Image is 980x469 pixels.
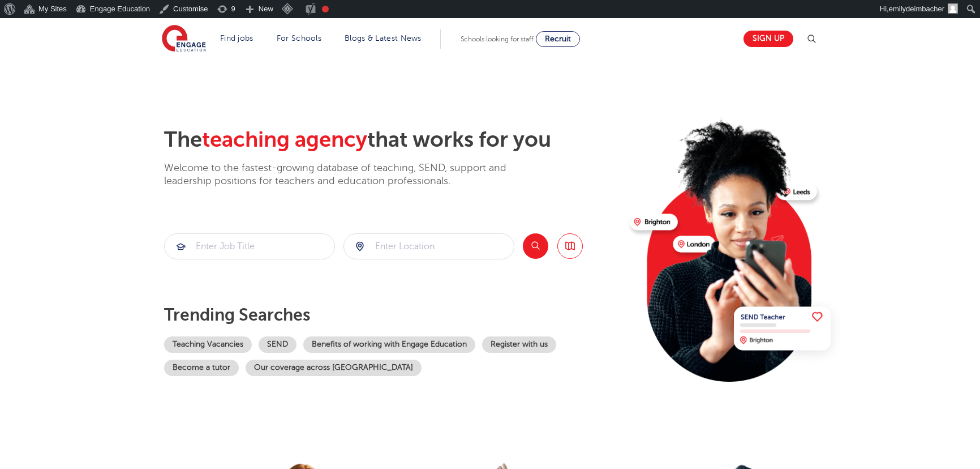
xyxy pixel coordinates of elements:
a: For Schools [277,34,321,42]
a: SEND [259,336,296,353]
a: Sign up [743,31,793,47]
a: Register with us [482,336,556,353]
p: Welcome to the fastest-growing database of teaching, SEND, support and leadership positions for t... [164,161,538,188]
span: emilydeimbacher [889,5,944,13]
a: Teaching Vacancies [164,336,252,353]
a: Blogs & Latest News [345,34,422,42]
div: Needs improvement [322,6,329,12]
p: Trending searches [164,305,621,325]
span: teaching agency [202,127,367,152]
a: Find jobs [220,34,253,42]
span: Recruit [545,35,571,43]
a: Recruit [536,31,580,47]
button: Search [523,233,548,259]
h2: The that works for you [164,127,621,153]
input: Submit [165,234,334,259]
a: Become a tutor [164,360,239,376]
a: Benefits of working with Engage Education [303,336,475,353]
div: Submit [164,233,335,259]
div: Submit [343,233,514,259]
span: Schools looking for staff [461,35,534,43]
img: Engage Education [162,25,206,53]
a: Our coverage across [GEOGRAPHIC_DATA] [246,360,422,376]
input: Submit [344,234,514,259]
